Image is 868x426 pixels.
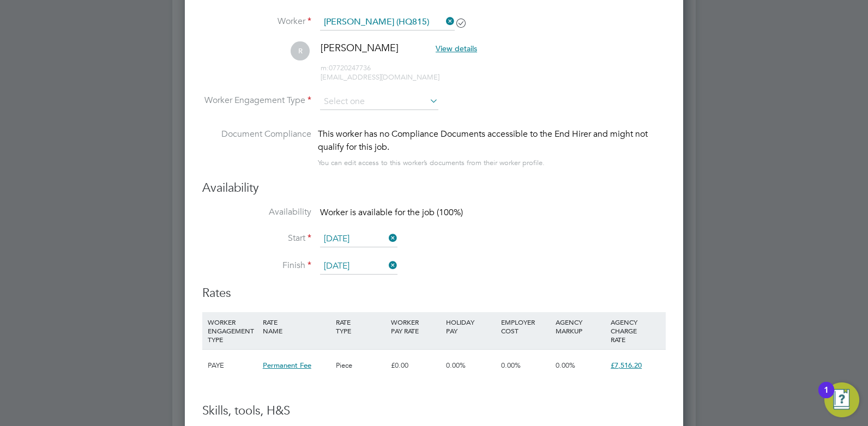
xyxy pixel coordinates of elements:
[320,207,463,218] span: Worker is available for the job (100%)
[320,258,397,275] input: Select one
[388,350,443,381] div: £0.00
[202,260,311,271] label: Finish
[443,312,498,340] div: HOLIDAY PAY
[202,16,311,27] label: Worker
[320,231,397,247] input: Select one
[263,361,311,370] span: Permanent Fee
[202,233,311,244] label: Start
[291,41,310,60] span: R
[320,94,438,110] input: Select one
[202,127,311,167] label: Document Compliance
[321,72,439,82] span: [EMAIL_ADDRESS][DOMAIN_NAME]
[318,156,545,169] div: You can edit access to this worker’s documents from their worker profile.
[436,44,477,53] span: View details
[321,63,329,72] span: m:
[202,95,311,106] label: Worker Engagement Type
[824,382,859,417] button: Open Resource Center, 1 new notification
[205,312,260,349] div: WORKER ENGAGEMENT TYPE
[333,350,388,381] div: Piece
[205,350,260,381] div: PAYE
[202,180,666,196] h3: Availability
[824,390,829,404] div: 1
[608,312,663,349] div: AGENCY CHARGE RATE
[556,361,575,370] span: 0.00%
[501,361,521,370] span: 0.00%
[260,312,333,340] div: RATE NAME
[446,361,466,370] span: 0.00%
[320,14,455,31] input: Search for...
[202,285,666,301] h3: Rates
[553,312,608,340] div: AGENCY MARKUP
[333,312,388,340] div: RATE TYPE
[202,403,666,419] h3: Skills, tools, H&S
[318,127,666,154] div: This worker has no Compliance Documents accessible to the End Hirer and might not qualify for thi...
[388,312,443,340] div: WORKER PAY RATE
[202,206,311,218] label: Availability
[321,41,399,54] span: [PERSON_NAME]
[611,361,642,370] span: £7,516.20
[321,63,371,72] span: 07720247736
[498,312,553,340] div: EMPLOYER COST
